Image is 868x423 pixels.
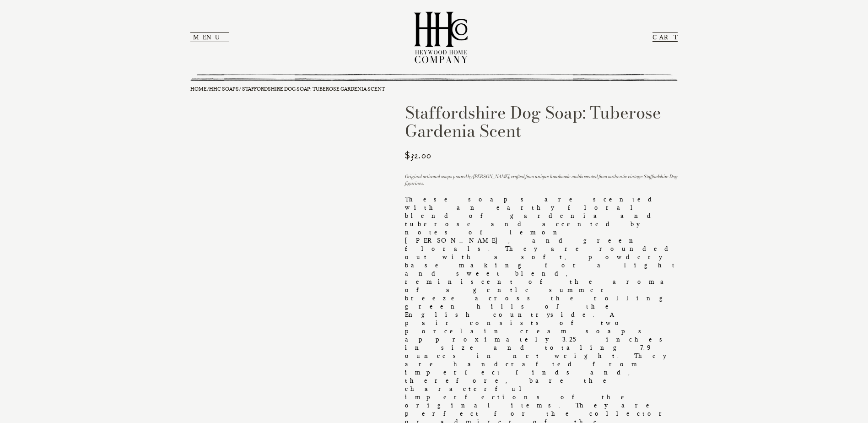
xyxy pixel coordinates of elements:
button: Menu [190,32,229,42]
img: Heywood Home Company [406,5,475,70]
a: HHC Soaps [209,86,239,92]
h1: Staffordshire Dog Soap: Tuberose Gardenia Scent [405,103,678,140]
em: Original artisanal soaps poured by [PERSON_NAME], crafted from unique handmade molds created from... [405,173,678,187]
nav: Breadcrumb [190,86,678,92]
a: Home [190,86,207,92]
span: $ [405,149,410,162]
bdi: 32.00 [405,149,431,162]
a: CART [652,33,678,42]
